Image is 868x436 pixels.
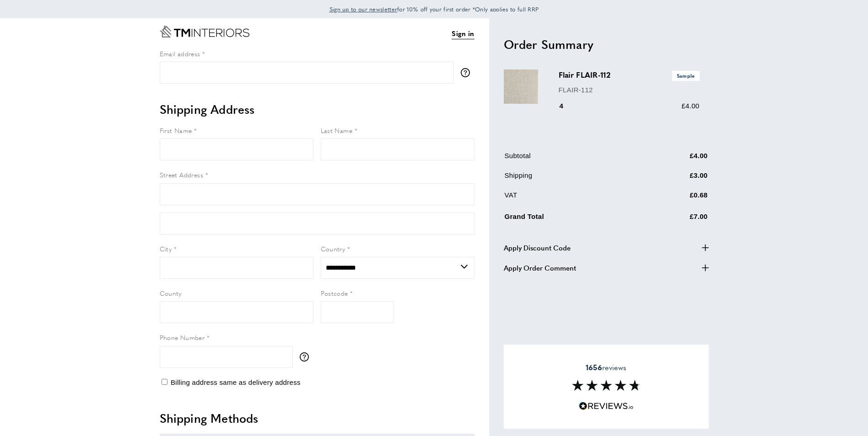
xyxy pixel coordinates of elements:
span: Apply Discount Code [504,242,571,253]
td: £0.68 [645,190,708,207]
span: Sample [672,71,700,80]
td: £3.00 [645,170,708,188]
span: Billing address same as delivery address [171,378,301,386]
h2: Shipping Methods [160,410,474,426]
span: £4.00 [681,102,699,110]
span: reviews [586,363,626,372]
span: Phone Number [160,333,205,342]
td: Shipping [505,170,644,188]
a: Sign up to our newsletter [329,5,398,14]
span: Street Address [160,170,204,179]
span: Email address [160,49,200,58]
div: 4 [559,101,577,112]
td: Subtotal [505,150,644,168]
img: Flair FLAIR-112 [504,69,538,104]
input: Billing address same as delivery address [162,379,167,385]
p: FLAIR-112 [559,85,700,96]
span: First Name [160,126,192,135]
td: £4.00 [645,150,708,168]
h2: Order Summary [504,36,709,53]
h2: Shipping Address [160,101,474,117]
td: £7.00 [645,209,708,229]
img: Reviews.io 5 stars [579,402,634,410]
td: Grand Total [505,209,644,229]
span: Apply Order Comment [504,262,576,273]
span: Last Name [321,126,353,135]
h3: Flair FLAIR-112 [559,69,700,80]
a: Go to Home page [160,26,249,37]
a: Sign in [452,28,474,39]
strong: 1656 [586,362,602,372]
button: More information [300,352,313,362]
td: VAT [505,190,644,207]
span: Country [321,244,345,253]
img: Reviews section [572,380,641,391]
span: City [160,244,172,253]
button: More information [461,68,474,77]
span: Postcode [321,288,348,298]
span: for 10% off your first order *Only applies to full RRP [329,5,539,13]
span: County [160,288,182,298]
